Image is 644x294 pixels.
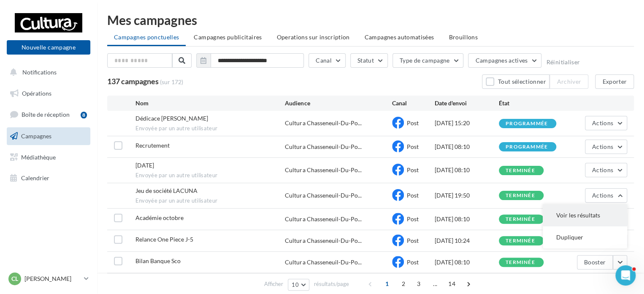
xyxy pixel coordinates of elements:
[107,77,159,86] span: 137 campagnes
[435,143,499,151] div: [DATE] 08:10
[435,258,499,267] div: [DATE] 08:10
[5,148,92,166] a: Médiathèque
[506,168,535,173] div: terminée
[592,192,613,199] span: Actions
[194,33,262,41] span: Campagnes publicitaires
[308,53,346,68] button: Canal
[285,236,361,245] span: Cultura Chasseneuil-Du-Po...
[407,166,419,173] span: Post
[412,277,425,291] span: 3
[135,172,285,179] span: Envoyée par un autre utilisateur
[592,119,613,126] span: Actions
[135,187,198,194] span: Jeu de société LACUNA
[285,143,361,151] span: Cultura Chasseneuil-Du-Po...
[546,59,580,66] button: Réinitialiser
[22,90,51,97] span: Opérations
[276,33,349,41] span: Operations sur inscription
[506,238,535,244] div: terminée
[160,78,183,86] span: (sur 172)
[449,33,478,41] span: Brouillons
[392,53,464,68] button: Type de campagne
[135,115,208,122] span: Dédicace Norbert Lafond Kempf
[135,214,184,221] span: Académie octobre
[135,99,285,107] div: Nom
[11,275,18,283] span: Cl
[592,166,613,173] span: Actions
[135,236,193,243] span: Relance One Piece J-5
[499,99,563,107] div: État
[5,127,92,145] a: Campagnes
[81,112,87,118] div: 8
[615,265,636,286] iframe: Intercom live chat
[407,192,419,199] span: Post
[107,14,634,26] div: Mes campagnes
[435,99,499,107] div: Date d'envoi
[506,217,535,222] div: terminée
[435,119,499,127] div: [DATE] 15:20
[407,215,419,223] span: Post
[5,85,92,102] a: Opérations
[365,33,434,41] span: Campagnes automatisées
[585,188,627,203] button: Actions
[506,193,535,198] div: terminée
[428,277,442,291] span: ...
[585,163,627,177] button: Actions
[285,215,361,223] span: Cultura Chasseneuil-Du-Po...
[407,237,419,244] span: Post
[21,132,51,140] span: Campagnes
[549,74,588,89] button: Archiver
[288,279,309,291] button: 10
[445,277,459,291] span: 14
[592,143,613,150] span: Actions
[292,281,299,288] span: 10
[285,119,361,127] span: Cultura Chasseneuil-Du-Po...
[22,69,57,76] span: Notifications
[285,166,361,174] span: Cultura Chasseneuil-Du-Po...
[350,53,388,68] button: Statut
[21,174,49,181] span: Calendrier
[7,271,90,287] a: Cl [PERSON_NAME]
[506,144,548,150] div: programmée
[24,275,81,283] p: [PERSON_NAME]
[585,116,627,130] button: Actions
[380,277,394,291] span: 1
[595,74,634,89] button: Exporter
[585,140,627,154] button: Actions
[506,260,535,265] div: terminée
[506,121,548,126] div: programmée
[468,53,541,68] button: Campagnes actives
[5,169,92,187] a: Calendrier
[475,57,528,64] span: Campagnes actives
[435,191,499,200] div: [DATE] 19:50
[397,277,410,291] span: 2
[407,119,419,126] span: Post
[5,105,92,124] a: Boîte de réception8
[392,99,435,107] div: Canal
[285,258,361,267] span: Cultura Chasseneuil-Du-Po...
[435,236,499,245] div: [DATE] 10:24
[482,74,549,89] button: Tout sélectionner
[543,204,627,226] button: Voir les résultats
[22,111,70,118] span: Boîte de réception
[264,280,283,288] span: Afficher
[407,143,419,150] span: Post
[135,125,285,132] span: Envoyée par un autre utilisateur
[135,197,285,205] span: Envoyée par un autre utilisateur
[407,258,419,266] span: Post
[135,142,170,149] span: Recrutement
[285,191,361,200] span: Cultura Chasseneuil-Du-Po...
[314,280,349,288] span: résultats/page
[435,166,499,174] div: [DATE] 08:10
[135,162,154,169] span: Halloween
[21,153,56,160] span: Médiathèque
[135,257,181,264] span: Bilan Banque Sco
[5,63,89,81] button: Notifications
[435,215,499,223] div: [DATE] 08:10
[285,99,392,107] div: Audience
[543,226,627,248] button: Dupliquer
[7,40,90,55] button: Nouvelle campagne
[577,255,613,269] button: Booster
